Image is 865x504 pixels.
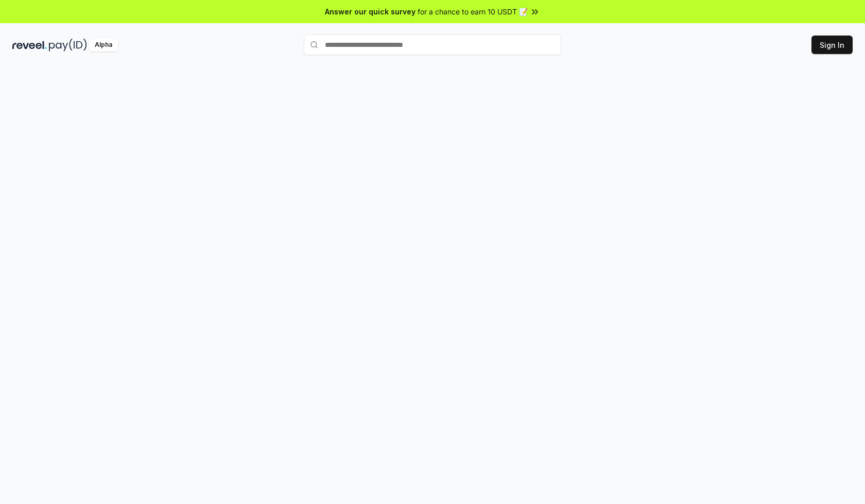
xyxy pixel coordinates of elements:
[811,36,853,54] button: Sign In
[89,39,118,51] div: Alpha
[418,6,528,17] span: for a chance to earn 10 USDT 📝
[325,6,416,17] span: Answer our quick survey
[49,39,87,51] img: pay_id
[12,39,47,51] img: reveel_dark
